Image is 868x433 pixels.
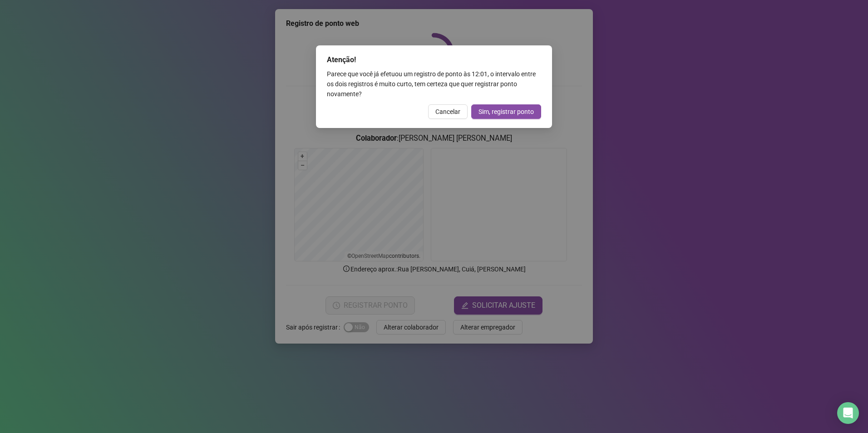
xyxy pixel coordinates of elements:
button: Sim, registrar ponto [471,104,541,119]
div: Open Intercom Messenger [837,402,859,424]
span: Cancelar [435,107,460,117]
button: Cancelar [428,104,468,119]
div: Parece que você já efetuou um registro de ponto às 12:01 , o intervalo entre os dois registros é ... [327,69,541,99]
div: Atenção! [327,54,541,65]
span: Sim, registrar ponto [478,107,534,117]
